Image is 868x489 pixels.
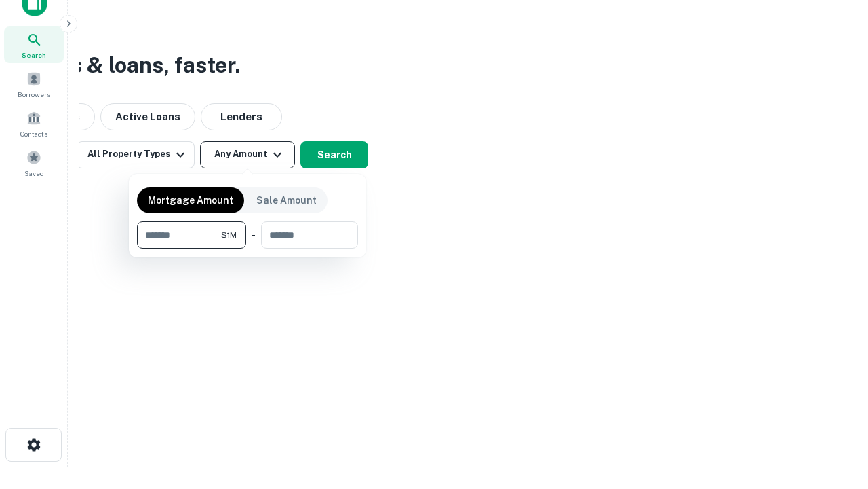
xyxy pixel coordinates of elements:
[221,229,237,241] span: $1M
[252,221,256,249] div: -
[148,193,233,208] p: Mortgage Amount
[800,380,868,446] iframe: Chat Widget
[256,193,317,208] p: Sale Amount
